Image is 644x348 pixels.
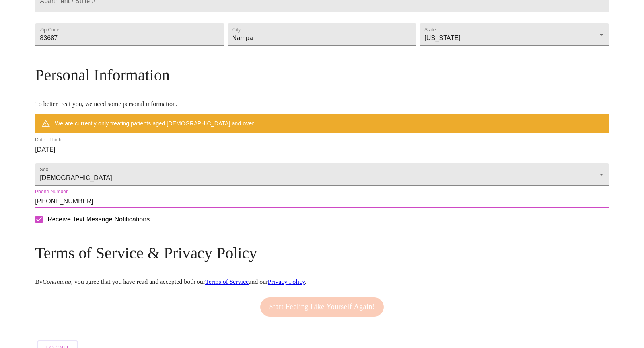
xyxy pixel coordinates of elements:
[35,66,609,84] h3: Personal Information
[35,163,609,186] div: [DEMOGRAPHIC_DATA]
[35,138,62,143] label: Date of birth
[35,244,609,262] h3: Terms of Service & Privacy Policy
[35,100,609,108] p: To better treat you, we need some personal information.
[35,190,68,194] label: Phone Number
[205,278,249,285] a: Terms of Service
[35,278,609,285] p: By , you agree that you have read and accepted both our and our .
[43,278,71,285] em: Continuing
[47,215,150,224] span: Receive Text Message Notifications
[268,278,305,285] a: Privacy Policy
[55,116,254,131] div: We are currently only treating patients aged [DEMOGRAPHIC_DATA] and over
[420,23,609,46] div: [US_STATE]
